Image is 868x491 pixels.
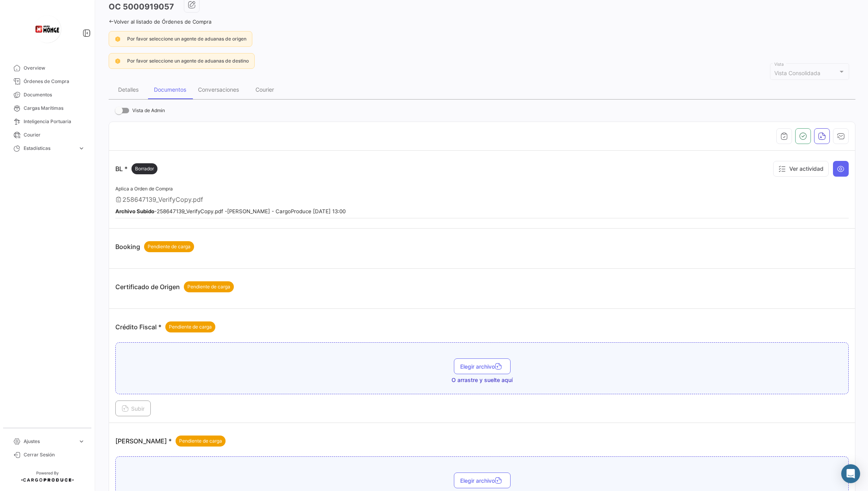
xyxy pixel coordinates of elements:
span: Pendiente de carga [179,437,222,445]
span: Documentos [24,91,85,98]
span: 258647139_VerifyCopy.pdf [122,196,203,203]
a: Documentos [6,88,88,102]
button: Elegir archivo [454,358,511,374]
span: Ajustes [24,438,75,445]
span: Estadísticas [24,145,75,152]
a: Overview [6,61,88,75]
span: Cerrar Sesión [24,451,85,458]
span: Pendiente de carga [148,243,191,250]
span: Elegir archivo [460,363,504,370]
span: Borrador [135,165,154,172]
button: Elegir archivo [454,473,511,488]
a: Cargas Marítimas [6,102,88,115]
p: Booking [115,241,194,252]
a: Órdenes de Compra [6,75,88,88]
button: Ver actividad [773,161,829,177]
span: Courier [24,131,85,138]
a: Courier [6,128,88,142]
span: Pendiente de carga [169,323,212,330]
span: Aplica a Orden de Compra [115,186,173,192]
button: Subir [115,401,151,416]
p: Certificado de Origen [115,281,234,292]
span: Inteligencia Portuaria [24,118,85,125]
span: Pendiente de carga [187,283,230,290]
div: Courier [255,86,274,93]
span: Cargas Marítimas [24,105,85,112]
p: Crédito Fiscal * [115,321,215,332]
a: Inteligencia Portuaria [6,115,88,128]
div: Documentos [154,86,186,93]
div: Conversaciones [198,86,239,93]
span: Vista de Admin [132,106,165,115]
span: Órdenes de Compra [24,78,85,85]
div: Detalles [118,86,139,93]
span: Por favor seleccione un agente de aduanas de destino [127,58,249,64]
p: [PERSON_NAME] * [115,436,226,447]
span: O arrastre y suelte aquí [452,376,513,384]
b: Archivo Subido [115,208,154,214]
a: Volver al listado de Órdenes de Compra [109,18,211,25]
span: expand_more [78,438,85,445]
div: Abrir Intercom Messenger [841,464,860,483]
span: Elegir archivo [460,477,504,484]
span: expand_more [78,145,85,152]
h3: OC 5000919057 [109,1,174,12]
span: Subir [122,405,144,412]
img: logo-grupo-monge+(2).png [28,9,67,49]
span: Por favor seleccione un agente de aduanas de origen [127,36,246,42]
mat-select-trigger: Vista Consolidada [774,70,820,76]
span: Overview [24,65,85,72]
small: - 258647139_VerifyCopy.pdf - [PERSON_NAME] - CargoProduce [DATE] 13:00 [115,208,346,214]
